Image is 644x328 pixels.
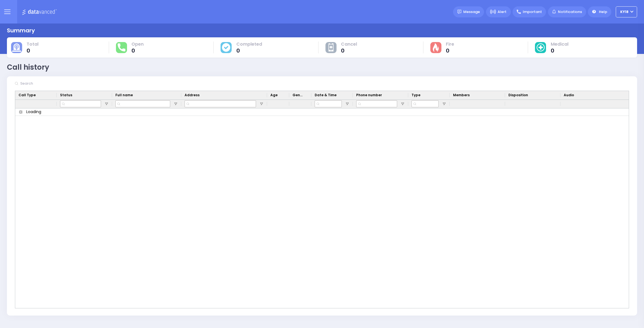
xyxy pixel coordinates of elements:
[433,43,439,52] img: fire-cause.svg
[315,100,342,107] input: Date & Time Filter Input
[60,93,72,98] span: Status
[174,102,178,106] button: Open Filter Menu
[104,102,109,106] button: Open Filter Menu
[599,9,607,15] span: Help
[115,100,170,107] input: Full name Filter Input
[27,48,38,53] span: 0
[60,100,101,107] input: Status Filter Input
[131,41,144,47] span: Open
[115,93,133,98] span: Full name
[523,9,542,15] span: Important
[7,62,49,73] div: Call history
[551,41,568,47] span: Medical
[222,43,230,51] img: cause-cover.svg
[457,10,462,14] img: message.svg
[498,9,506,15] span: Alert
[27,41,38,47] span: Total
[22,8,59,15] img: Logo
[537,43,545,52] img: medical-cause.svg
[345,102,350,106] button: Open Filter Menu
[400,102,405,106] button: Open Filter Menu
[270,93,278,98] span: Age
[453,93,470,98] span: Members
[131,48,144,53] span: 0
[259,102,264,106] button: Open Filter Menu
[315,93,337,98] span: Date & Time
[341,41,357,47] span: Cancel
[446,41,454,47] span: Fire
[236,48,262,53] span: 0
[442,102,446,106] button: Open Filter Menu
[616,6,637,17] button: KY18
[293,93,304,98] span: Gender
[19,93,36,98] span: Call Type
[463,9,480,15] span: Message
[12,43,21,52] img: total-cause.svg
[341,48,357,53] span: 0
[551,48,568,53] span: 0
[558,9,582,15] span: Notifications
[7,26,35,35] div: Summary
[118,43,125,51] img: total-response.svg
[412,93,420,98] span: Type
[564,93,574,98] span: Audio
[26,109,41,115] span: Loading
[185,93,200,98] span: Address
[412,100,439,107] input: Type Filter Input
[446,48,454,53] span: 0
[329,43,333,52] img: other-cause.svg
[356,93,382,98] span: Phone number
[19,78,102,89] input: Search
[236,41,262,47] span: Completed
[185,100,256,107] input: Address Filter Input
[508,93,528,98] span: Disposition
[356,100,397,107] input: Phone number Filter Input
[620,9,629,14] span: KY18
